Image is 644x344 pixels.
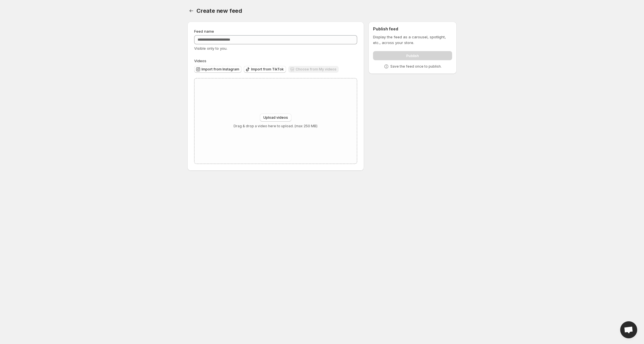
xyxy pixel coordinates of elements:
p: Drag & drop a video here to upload. (max 250 MB) [234,124,317,128]
span: Import from Instagram [202,67,239,72]
span: Create new feed [196,7,242,14]
p: Display the feed as a carousel, spotlight, etc., across your store. [373,34,452,45]
button: Import from Instagram [194,66,241,73]
span: Upload videos [263,115,288,120]
span: Videos [194,59,206,63]
span: Import from TikTok [251,67,284,72]
h2: Publish feed [373,26,452,32]
div: Open chat [620,321,637,338]
button: Settings [187,7,195,15]
p: Save the feed once to publish. [390,64,442,69]
button: Upload videos [260,114,291,122]
span: Visible only to you. [194,46,227,51]
span: Feed name [194,29,214,34]
button: Import from TikTok [244,66,286,73]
